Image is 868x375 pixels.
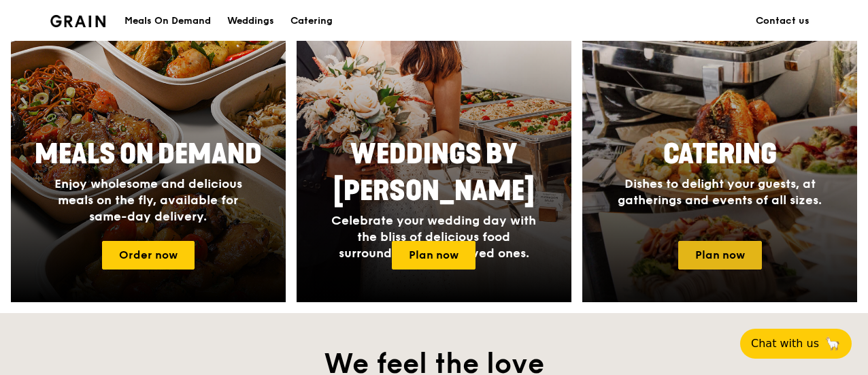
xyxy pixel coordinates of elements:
[740,329,852,359] button: Chat with us🦙
[331,213,536,261] span: Celebrate your wedding day with the bliss of delicious food surrounded by your loved ones.
[35,138,262,171] span: Meals On Demand
[54,176,242,224] span: Enjoy wholesome and delicious meals on the fly, available for same-day delivery.
[219,1,282,42] a: Weddings
[124,1,211,42] div: Meals On Demand
[663,138,777,171] span: Catering
[290,1,333,42] div: Catering
[282,1,341,42] a: Catering
[748,1,818,42] a: Contact us
[824,336,841,352] span: 🦙
[678,241,762,270] a: Plan now
[618,176,822,208] span: Dishes to delight your guests, at gatherings and events of all sizes.
[227,1,274,42] div: Weddings
[102,241,195,270] a: Order now
[392,241,475,270] a: Plan now
[333,138,535,208] span: Weddings by [PERSON_NAME]
[751,336,819,352] span: Chat with us
[50,15,105,27] img: Grain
